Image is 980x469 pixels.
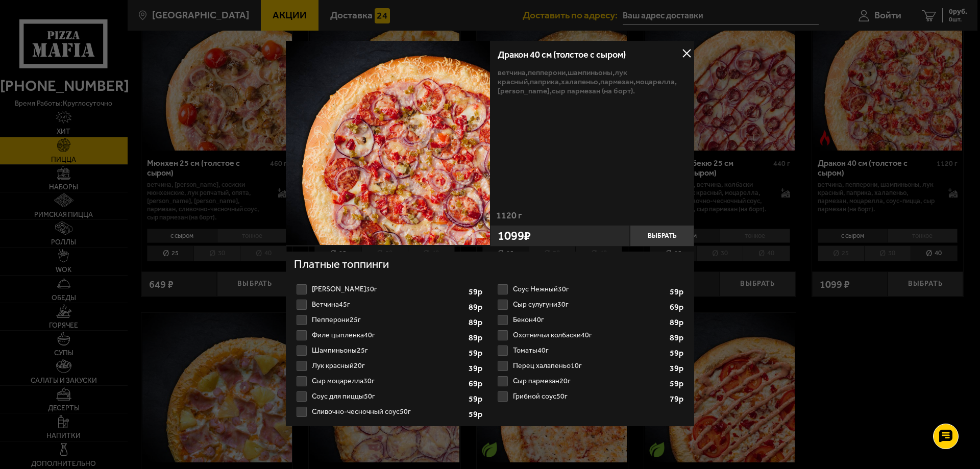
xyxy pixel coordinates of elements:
label: Лук красный 20г [294,358,485,374]
label: Филе цыпленка 40г [294,328,485,343]
strong: 59 р [469,349,485,357]
label: Перец халапеньо 10г [495,358,686,374]
strong: 89 р [469,318,485,327]
label: Сливочно-чесночный соус 50г [294,404,485,419]
li: Ветчина [294,297,485,312]
strong: 59 р [670,380,686,388]
label: Грибной соус 50г [495,389,686,404]
li: Филе цыпленка [294,328,485,343]
strong: 59 р [469,288,485,296]
label: Соус Нежный 30г [495,282,686,297]
strong: 79 р [670,395,686,403]
p: ветчина, пепперони, шампиньоны, лук красный, паприка, халапеньо, пармезан, моцарелла, [PERSON_NAM... [498,68,687,95]
strong: 89 р [469,334,485,342]
h3: Дракон 40 см (толстое с сыром) [498,50,687,59]
label: Сыр моцарелла 30г [294,374,485,389]
strong: 39 р [469,364,485,373]
li: Сыр пармезан [495,374,686,389]
li: Охотничьи колбаски [495,328,686,343]
li: Соус Деликатес [294,282,485,297]
strong: 89 р [670,318,686,327]
li: Грибной соус [495,389,686,404]
span: 1099 ₽ [498,230,531,242]
strong: 69 р [670,303,686,311]
label: Шампиньоны 25г [294,343,485,358]
strong: 39 р [670,364,686,373]
li: Соус Нежный [495,282,686,297]
strong: 89 р [670,334,686,342]
label: Ветчина 45г [294,297,485,312]
strong: 59 р [670,349,686,357]
label: Томаты 40г [495,343,686,358]
li: Сливочно-чесночный соус [294,404,485,419]
label: Охотничьи колбаски 40г [495,328,686,343]
li: Соус для пиццы [294,389,485,404]
img: Дракон 40 см (толстое с сыром) [286,41,490,245]
li: Сыр сулугуни [495,297,686,312]
li: Сыр моцарелла [294,374,485,389]
li: Бекон [495,312,686,328]
li: Перец халапеньо [495,358,686,374]
label: [PERSON_NAME] 30г [294,282,485,297]
strong: 89 р [469,303,485,311]
li: Пепперони [294,312,485,328]
strong: 69 р [469,380,485,388]
strong: 59 р [469,410,485,418]
label: Пепперони 25г [294,312,485,328]
strong: 59 р [469,395,485,403]
li: Шампиньоны [294,343,485,358]
h4: Платные топпинги [294,257,686,275]
label: Сыр пармезан 20г [495,374,686,389]
label: Сыр сулугуни 30г [495,297,686,312]
label: Бекон 40г [495,312,686,328]
div: 1120 г [490,211,694,225]
strong: 59 р [670,288,686,296]
li: Лук красный [294,358,485,374]
li: Томаты [495,343,686,358]
label: Соус для пиццы 50г [294,389,485,404]
button: Выбрать [630,225,694,246]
